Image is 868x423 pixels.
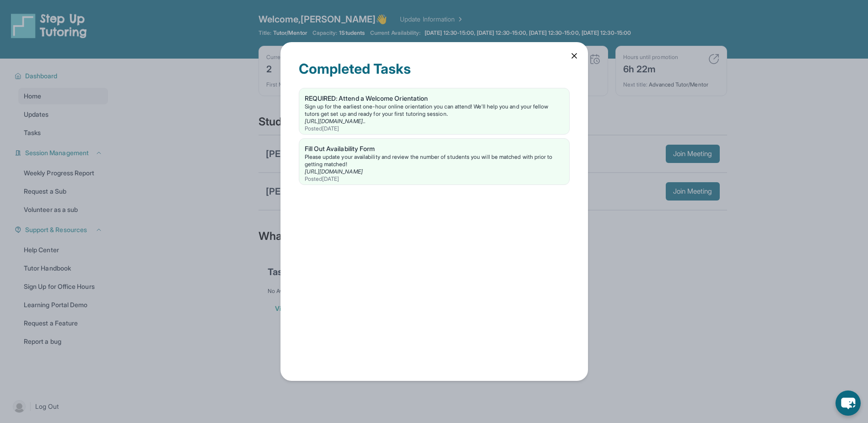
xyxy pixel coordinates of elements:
[305,175,564,183] div: Posted [DATE]
[305,94,564,103] div: REQUIRED: Attend a Welcome Orientation
[299,88,569,134] a: REQUIRED: Attend a Welcome OrientationSign up for the earliest one-hour online orientation you ca...
[836,390,861,416] button: chat-button
[305,125,564,132] div: Posted [DATE]
[305,144,564,153] div: Fill Out Availability Form
[305,168,363,175] a: [URL][DOMAIN_NAME]
[299,139,569,184] a: Fill Out Availability FormPlease update your availability and review the number of students you w...
[305,118,366,125] a: [URL][DOMAIN_NAME]..
[299,60,570,88] div: Completed Tasks
[305,153,564,168] div: Please update your availability and review the number of students you will be matched with prior ...
[305,103,564,118] div: Sign up for the earliest one-hour online orientation you can attend! We’ll help you and your fell...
